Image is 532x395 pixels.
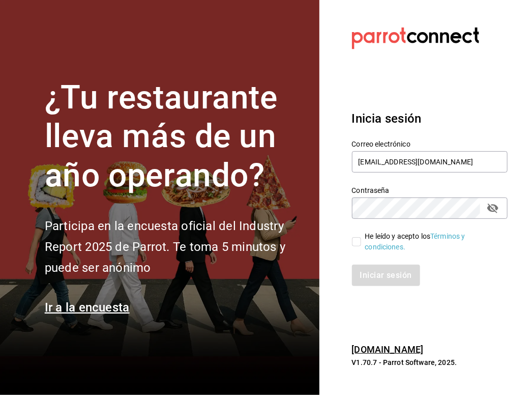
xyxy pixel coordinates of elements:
[45,78,307,195] h1: ¿Tu restaurante lleva más de un año operando?
[45,300,130,315] a: Ir a la encuesta
[352,151,508,173] input: Ingresa tu correo electrónico
[352,140,508,148] label: Correo electrónico
[352,357,508,368] p: V1.70.7 - Parrot Software, 2025.
[365,232,465,251] a: Términos y condiciones.
[365,231,500,252] div: He leído y acepto los
[352,109,508,128] h3: Inicia sesión
[352,344,424,355] a: [DOMAIN_NAME]
[352,187,508,194] label: Contraseña
[45,216,307,278] h2: Participa en la encuesta oficial del Industry Report 2025 de Parrot. Te toma 5 minutos y puede se...
[484,200,501,217] button: passwordField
